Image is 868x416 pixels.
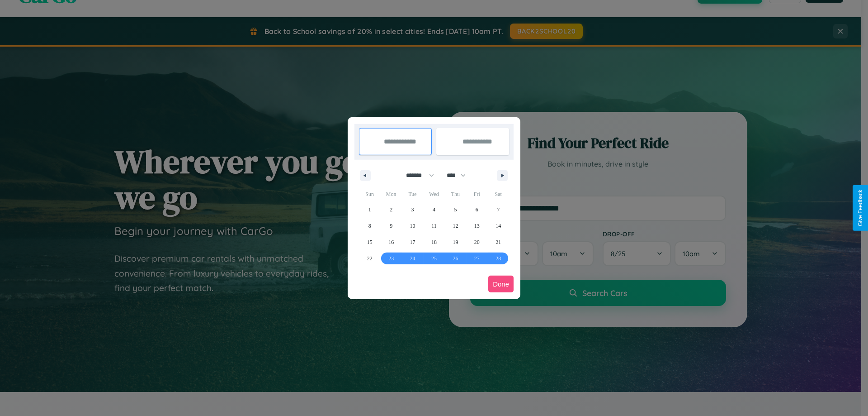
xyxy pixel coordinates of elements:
span: Mon [380,187,401,201]
span: 25 [431,250,437,267]
button: 7 [488,201,509,218]
button: 4 [423,201,444,218]
button: 16 [380,234,401,250]
button: 26 [445,250,466,267]
button: 18 [423,234,444,250]
button: 10 [402,218,423,234]
button: 24 [402,250,423,267]
button: 28 [488,250,509,267]
span: Fri [466,187,487,201]
button: 17 [402,234,423,250]
span: Thu [445,187,466,201]
span: 1 [368,201,371,218]
span: 15 [367,234,373,250]
span: 21 [495,234,501,250]
button: 6 [466,201,487,218]
button: 14 [488,218,509,234]
span: 3 [411,201,414,218]
button: 25 [423,250,444,267]
span: 24 [410,250,415,267]
span: 17 [410,234,415,250]
span: 12 [453,218,458,234]
button: Done [488,276,514,292]
span: 23 [388,250,394,267]
button: 23 [380,250,401,267]
span: 28 [495,250,501,267]
button: 3 [402,201,423,218]
button: 22 [359,250,380,267]
span: 22 [367,250,373,267]
span: 10 [410,218,415,234]
button: 19 [445,234,466,250]
button: 9 [380,218,401,234]
button: 1 [359,201,380,218]
span: 2 [390,201,392,218]
span: 6 [476,201,478,218]
button: 12 [445,218,466,234]
span: 14 [495,218,501,234]
span: 4 [433,201,435,218]
span: 20 [474,234,480,250]
span: 11 [431,218,437,234]
span: 7 [497,201,500,218]
button: 2 [380,201,401,218]
span: 16 [388,234,394,250]
button: 15 [359,234,380,250]
span: 5 [454,201,457,218]
span: 13 [474,218,480,234]
span: 26 [453,250,458,267]
button: 27 [466,250,487,267]
button: 11 [423,218,444,234]
button: 21 [488,234,509,250]
button: 8 [359,218,380,234]
span: Tue [402,187,423,201]
button: 5 [445,201,466,218]
span: 18 [431,234,437,250]
span: Sun [359,187,380,201]
button: 20 [466,234,487,250]
span: 19 [453,234,458,250]
div: Give Feedback [857,190,863,226]
span: 27 [474,250,480,267]
span: 8 [368,218,371,234]
button: 13 [466,218,487,234]
span: Wed [423,187,444,201]
span: Sat [488,187,509,201]
span: 9 [390,218,392,234]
